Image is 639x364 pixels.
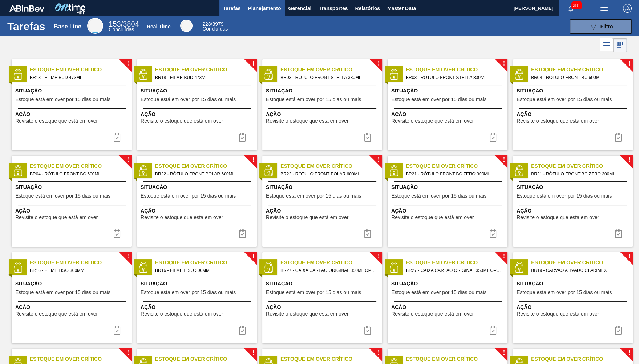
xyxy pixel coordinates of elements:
[517,311,599,317] span: Revisite o estoque que está em over
[406,74,502,82] span: BR03 - RÓTULO FRONT STELLA 330ML
[266,87,380,95] span: Situação
[141,304,255,311] span: Ação
[628,157,630,163] span: !
[484,323,502,337] button: icon-task complete
[359,323,376,337] button: icon-task complete
[108,130,126,145] button: icon-task complete
[234,130,251,145] div: Completar tarefa: 30219409
[141,193,236,199] span: Estoque está em over por 15 dias ou mais
[263,165,274,176] img: status
[234,226,251,241] button: icon-task complete
[363,326,372,335] img: icon-task complete
[15,207,130,215] span: Ação
[391,97,486,102] span: Estoque está em over por 15 dias ou mais
[388,69,399,80] img: status
[202,21,211,27] span: 228
[359,323,376,337] div: Completar tarefa: 30219415
[155,266,251,274] span: BR16 - FILME LISO 300MM
[489,229,497,238] img: icon-task complete
[391,118,474,124] span: Revisite o estoque que está em over
[614,229,623,238] img: icon-task complete
[484,226,502,241] div: Completar tarefa: 30219413
[266,193,361,199] span: Estoque está em over por 15 dias ou mais
[531,266,627,274] span: BR19 - CARVAO ATIVADO CLARIMEX
[15,215,98,220] span: Revisite o estoque que está em over
[359,130,376,145] div: Completar tarefa: 30219410
[15,111,130,118] span: Ação
[234,226,251,241] div: Completar tarefa: 30219412
[503,254,505,259] span: !
[87,18,103,34] div: Base Line
[138,165,149,176] img: status
[610,323,627,337] div: Completar tarefa: 30219416
[138,262,149,273] img: status
[363,229,372,238] img: icon-task complete
[484,130,502,145] div: Completar tarefa: 30219410
[406,66,507,74] span: Estoque em Over Crítico
[223,4,241,13] span: Tarefas
[489,326,497,335] img: icon-task complete
[12,262,23,273] img: status
[355,4,380,13] span: Relatórios
[391,183,506,191] span: Situação
[559,3,582,13] button: Notificações
[388,262,399,273] img: status
[15,87,130,95] span: Situação
[12,165,23,176] img: status
[406,162,507,170] span: Estoque em Over Crítico
[180,20,193,32] div: Real Time
[610,130,627,145] button: icon-task complete
[489,133,497,142] img: icon-task complete
[141,118,223,124] span: Revisite o estoque que está em over
[484,130,502,145] button: icon-task complete
[141,280,255,288] span: Situação
[155,162,257,170] span: Estoque em Over Crítico
[531,355,633,363] span: Estoque em Over Crítico
[15,193,110,199] span: Estoque está em over por 15 dias ou mais
[155,259,257,266] span: Estoque em Over Crítico
[30,170,126,178] span: BR04 - RÓTULO FRONT BC 600ML
[266,311,348,317] span: Revisite o estoque que está em over
[141,183,255,191] span: Situação
[202,21,223,27] span: / 3979
[9,5,44,12] img: TNhmsLtSVTkK8tSr43FrP2fwEKptu5GPRR3wAAAABJRU5ErkJggg==
[359,130,376,145] button: icon-task complete
[113,229,121,238] img: icon-task complete
[514,262,525,273] img: status
[266,290,361,295] span: Estoque está em over por 15 dias ou mais
[280,162,382,170] span: Estoque em Over Crítico
[266,118,348,124] span: Revisite o estoque que está em over
[288,4,312,13] span: Gerencial
[280,355,382,363] span: Estoque em Over Crítico
[319,4,348,13] span: Transportes
[141,111,255,118] span: Ação
[127,61,129,66] span: !
[484,323,502,337] div: Completar tarefa: 30219415
[266,280,380,288] span: Situação
[517,193,612,199] span: Estoque está em over por 15 dias ou mais
[280,170,376,178] span: BR22 - RÓTULO FRONT POLAR 600ML
[109,20,139,28] span: / 3804
[30,266,126,274] span: BR16 - FILME LISO 300MM
[280,266,376,274] span: BR27 - CAIXA CARTÃO ORIGINAL 350ML OPEN CORNER
[363,133,372,142] img: icon-task complete
[12,69,23,80] img: status
[503,157,505,163] span: !
[377,254,380,259] span: !
[108,226,126,241] button: icon-task complete
[238,133,247,142] img: icon-task complete
[234,323,251,337] div: Completar tarefa: 30219414
[388,165,399,176] img: status
[570,19,632,34] button: Filtro
[202,22,228,31] div: Real Time
[280,66,382,74] span: Estoque em Over Crítico
[391,87,506,95] span: Situação
[109,21,139,32] div: Base Line
[108,323,126,337] button: icon-task complete
[155,355,257,363] span: Estoque em Over Crítico
[377,350,380,356] span: !
[571,1,582,9] span: 381
[15,97,110,102] span: Estoque está em over por 15 dias ou mais
[628,254,630,259] span: !
[127,254,129,259] span: !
